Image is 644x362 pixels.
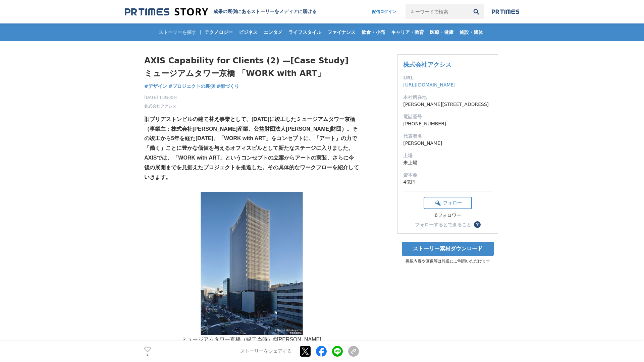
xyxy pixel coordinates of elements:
h1: AXIS Capability for Clients (2) —[Case Study] ミュージアムタワー京橋 「WORK with ART」 [144,54,359,80]
a: 医療・健康 [427,23,456,41]
span: テクノロジー [202,29,235,35]
strong: AXISでは、「WORK with ART」というコンセプトの立案からアートの実装、さらに今後の展開までを見据えたプロジェクトを推進した。その具体的なワークフローを紹介していきます。 [144,155,359,180]
a: ファイナンス [325,23,358,41]
span: #プロジェクトの裏側 [169,83,215,89]
a: #デザイン [144,83,167,90]
p: 掲載内容や画像等は報道にご利用いただけます [397,258,498,264]
span: エンタメ [261,29,285,35]
p: 2 [144,353,151,356]
span: ビジネス [236,29,260,35]
a: #プロジェクトの裏側 [169,83,215,90]
a: 株式会社アクシス [144,103,176,109]
span: 飲食・小売 [359,29,388,35]
button: フォロー [424,197,472,209]
strong: 旧ブリヂストンビルの建て替え事業として、[DATE]に竣工したミュージアムタワー京橋（事業主：株式会社[PERSON_NAME]産業、公益財団法人[PERSON_NAME]財団）。その竣工から5... [144,116,358,151]
dd: [PERSON_NAME][STREET_ADDRESS] [403,101,492,108]
dt: 電話番号 [403,113,492,120]
span: ファイナンス [325,29,358,35]
dd: [PHONE_NUMBER] [403,120,492,127]
a: [URL][DOMAIN_NAME] [403,82,455,87]
dd: 4億円 [403,179,492,186]
a: 成果の裏側にあるストーリーをメディアに届ける 成果の裏側にあるストーリーをメディアに届ける [125,7,317,16]
p: ミュージアムタワー京橋（竣工当時）©︎[PERSON_NAME] [144,335,359,345]
a: キャリア・教育 [388,23,427,41]
a: 施設・団体 [457,23,486,41]
img: 成果の裏側にあるストーリーをメディアに届ける [125,7,208,16]
a: 株式会社アクシス [403,61,451,68]
a: #街づくり [216,83,239,90]
dt: 資本金 [403,172,492,179]
a: ライフスタイル [286,23,324,41]
span: [DATE] 11時00分 [144,95,177,101]
p: ストーリーをシェアする [240,349,292,355]
span: ？ [475,222,480,227]
dt: 本社所在地 [403,94,492,101]
a: ビジネス [236,23,260,41]
span: 医療・健康 [427,29,456,35]
dt: 代表者名 [403,133,492,140]
input: キーワードで検索 [406,4,469,19]
a: 配信ログイン [365,4,403,19]
dd: 未上場 [403,159,492,166]
span: キャリア・教育 [388,29,427,35]
a: 飲食・小売 [359,23,388,41]
dt: 上場 [403,152,492,159]
button: 検索 [469,4,484,19]
a: テクノロジー [202,23,235,41]
span: ライフスタイル [286,29,324,35]
div: フォローするとできること [415,222,471,227]
a: エンタメ [261,23,285,41]
h2: 成果の裏側にあるストーリーをメディアに届ける [213,9,317,15]
img: thumbnail_f7baa5e0-9507-11f0-a3ac-3f37f5cef996.jpg [144,192,359,335]
span: 施設・団体 [457,29,486,35]
img: prtimes [492,9,519,14]
dd: [PERSON_NAME] [403,140,492,147]
span: #デザイン [144,83,167,89]
dt: URL [403,74,492,81]
span: #街づくり [216,83,239,89]
a: ストーリー素材ダウンロード [402,242,494,256]
button: ？ [474,221,481,228]
div: 6フォロワー [424,213,472,219]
